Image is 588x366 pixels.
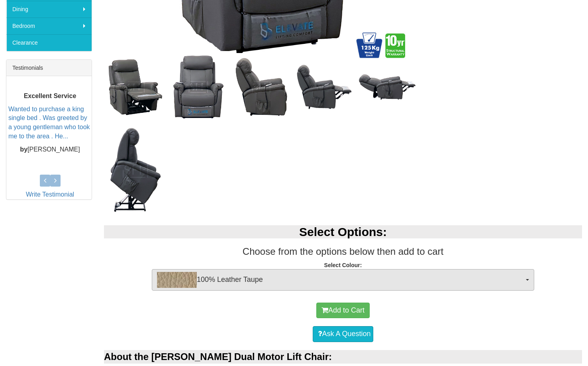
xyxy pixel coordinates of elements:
[8,145,92,154] p: [PERSON_NAME]
[6,34,92,51] a: Clearance
[324,262,362,268] strong: Select Colour:
[6,60,92,76] div: Testimonials
[299,225,387,238] b: Select Options:
[24,92,76,99] b: Excellent Service
[8,106,90,140] a: Wanted to purchase a king single bed . Was greeted by a young gentleman who took me to the area ....
[316,303,370,319] button: Add to Cart
[6,1,92,18] a: Dining
[152,269,534,291] button: 100% Leather Taupe100% Leather Taupe
[313,326,373,342] a: Ask A Question
[26,191,74,198] a: Write Testimonial
[104,246,582,257] h3: Choose from the options below then add to cart
[6,18,92,34] a: Bedroom
[157,272,197,288] img: 100% Leather Taupe
[157,272,524,288] span: 100% Leather Taupe
[104,350,582,364] div: About the [PERSON_NAME] Dual Motor Lift Chair:
[20,146,27,153] b: by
